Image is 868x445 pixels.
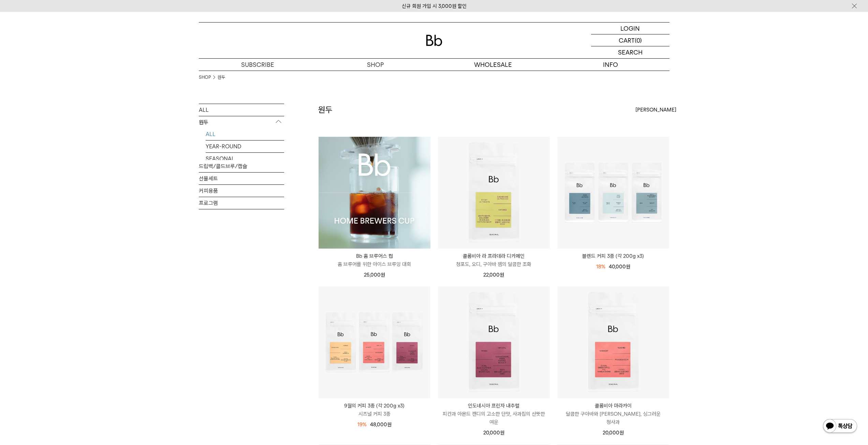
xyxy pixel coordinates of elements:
a: 원두 [218,74,225,81]
p: 시즈널 커피 3종 [319,410,430,418]
img: 인도네시아 프린자 내추럴 [438,286,550,398]
p: 콜롬비아 라 프라데라 디카페인 [438,252,550,260]
a: ALL [199,104,284,116]
a: 커피용품 [199,185,284,197]
p: SEARCH [618,46,643,58]
a: SHOP [317,59,434,71]
a: YEAR-ROUND [206,140,284,152]
a: SEASONAL [206,153,284,165]
p: WHOLESALE [434,59,552,71]
a: 블렌드 커피 3종 (각 200g x3) [557,252,669,260]
span: 원 [500,272,504,278]
a: 드립백/콜드브루/캡슐 [199,160,284,172]
a: 신규 회원 가입 시 3,000원 할인 [402,3,467,9]
span: 22,000 [483,272,504,278]
a: 선물세트 [199,173,284,184]
span: 48,000 [370,421,392,428]
p: 피칸과 아몬드 캔디의 고소한 단맛, 사과칩의 산뜻한 여운 [438,410,550,426]
img: 9월의 커피 3종 (각 200g x3) [319,286,430,398]
img: 카카오톡 채널 1:1 채팅 버튼 [822,418,858,435]
p: Bb 홈 브루어스 컵 [319,252,430,260]
a: 콜롬비아 라 프라데라 디카페인 청포도, 오디, 구아바 잼의 달콤한 조화 [438,252,550,268]
span: 20,000 [603,430,624,436]
a: SUBSCRIBE [199,59,317,71]
a: 콜롬비아 마라카이 달콤한 구아바와 [PERSON_NAME], 싱그러운 청사과 [557,402,669,426]
div: 18% [596,263,605,271]
a: ALL [206,128,284,140]
p: LOGIN [620,23,640,34]
a: 프로그램 [199,197,284,209]
p: INFO [552,59,670,71]
span: 원 [387,421,392,428]
p: 청포도, 오디, 구아바 잼의 달콤한 조화 [438,260,550,268]
p: CART [619,34,635,46]
img: Bb 홈 브루어스 컵 [319,137,430,249]
span: 원 [626,264,630,270]
a: 9월의 커피 3종 (각 200g x3) 시즈널 커피 3종 [319,402,430,418]
img: 블렌드 커피 3종 (각 200g x3) [557,137,669,249]
p: 인도네시아 프린자 내추럴 [438,402,550,410]
span: [PERSON_NAME] [635,106,676,114]
div: 19% [357,420,367,429]
span: 25,000 [364,272,385,278]
img: 콜롬비아 라 프라데라 디카페인 [438,137,550,249]
p: (0) [635,34,642,46]
p: 홈 브루어를 위한 아이스 브루잉 대회 [319,260,430,268]
span: 원 [500,430,504,436]
span: 40,000 [609,264,630,270]
a: LOGIN [591,23,670,34]
p: 9월의 커피 3종 (각 200g x3) [319,402,430,410]
p: 원두 [199,116,284,129]
img: 로고 [426,35,442,46]
span: 20,000 [483,430,504,436]
p: 달콤한 구아바와 [PERSON_NAME], 싱그러운 청사과 [557,410,669,426]
h2: 원두 [318,104,333,116]
a: SHOP [199,74,211,81]
p: 콜롬비아 마라카이 [557,402,669,410]
a: Bb 홈 브루어스 컵 홈 브루어를 위한 아이스 브루잉 대회 [319,252,430,268]
span: 원 [381,272,385,278]
a: CART (0) [591,34,670,46]
span: 원 [619,430,624,436]
img: 콜롬비아 마라카이 [557,286,669,398]
a: 인도네시아 프린자 내추럴 피칸과 아몬드 캔디의 고소한 단맛, 사과칩의 산뜻한 여운 [438,402,550,426]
